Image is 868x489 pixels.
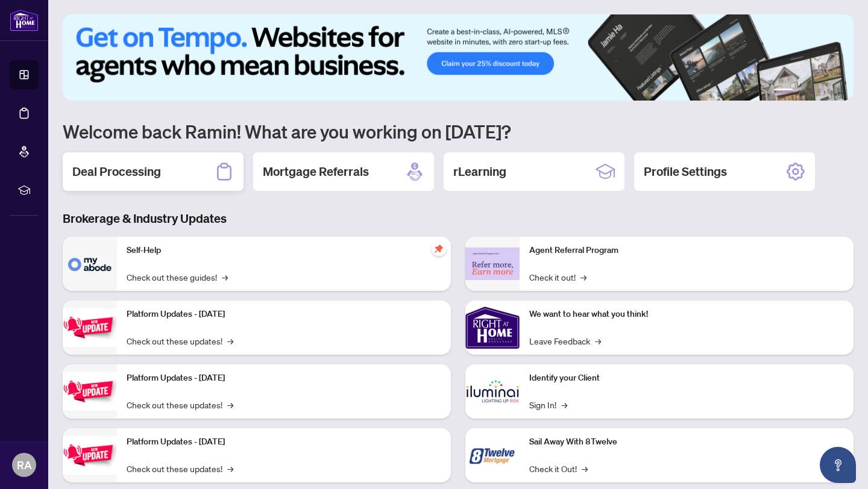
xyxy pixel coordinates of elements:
[595,334,601,347] span: →
[561,398,567,411] span: →
[529,435,844,449] p: Sail Away With 8Twelve
[837,89,841,93] button: 6
[127,334,233,347] a: Check out these updates!→
[798,89,803,93] button: 2
[582,462,588,475] span: →
[465,301,520,355] img: We want to hear what you think!
[227,398,233,411] span: →
[63,120,854,143] h1: Welcome back Ramin! What are you working on [DATE]?
[10,9,39,31] img: logo
[63,210,854,227] h3: Brokerage & Industry Updates
[817,89,822,93] button: 4
[432,241,446,256] span: pushpin
[529,462,588,475] a: Check it Out!→
[17,456,32,473] span: RA
[227,334,233,347] span: →
[808,89,813,93] button: 3
[465,428,520,482] img: Sail Away With 8Twelve
[263,163,369,180] h2: Mortgage Referrals
[529,372,844,385] p: Identify your Client
[127,462,233,475] a: Check out these updates!→
[465,248,520,281] img: Agent Referral Program
[63,436,117,474] img: Platform Updates - June 23, 2025
[127,244,441,257] p: Self-Help
[465,364,520,419] img: Identify your Client
[827,89,832,93] button: 5
[63,237,117,291] img: Self-Help
[127,308,441,321] p: Platform Updates - [DATE]
[127,435,441,449] p: Platform Updates - [DATE]
[580,270,587,284] span: →
[72,163,161,180] h2: Deal Processing
[63,308,117,346] img: Platform Updates - July 21, 2025
[127,398,233,411] a: Check out these updates!→
[63,372,117,410] img: Platform Updates - July 8, 2025
[529,398,567,411] a: Sign In!→
[222,270,228,284] span: →
[127,372,441,385] p: Platform Updates - [DATE]
[529,308,844,321] p: We want to hear what you think!
[63,14,854,101] img: Slide 0
[127,270,228,284] a: Check out these guides!→
[529,334,601,347] a: Leave Feedback→
[820,447,856,483] button: Open asap
[227,462,233,475] span: →
[529,244,844,257] p: Agent Referral Program
[529,270,587,284] a: Check it out!→
[644,163,727,180] h2: Profile Settings
[453,163,506,180] h2: rLearning
[774,89,793,93] button: 1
